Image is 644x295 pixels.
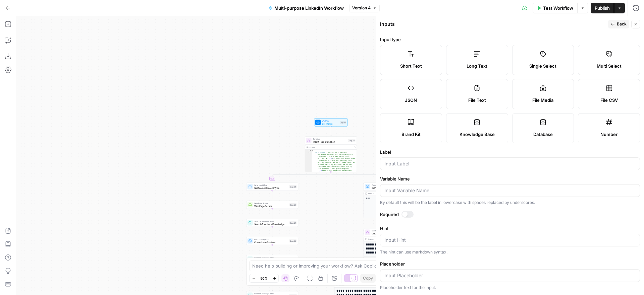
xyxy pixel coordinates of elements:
div: By default this will be the label in lowercase with spaces replaced by underscores. [380,200,640,206]
label: Variable Name [380,175,640,182]
div: 1 [305,150,312,152]
button: Test Workflow [533,3,577,13]
span: File CSV [600,97,618,103]
div: Web Page ScrapeWeb Page ScrapeStep 26 [246,201,298,209]
button: Multi-purpose LinkedIn Workflow [264,3,348,13]
button: Publish [591,3,614,13]
div: WorkflowSet InputsInputs [305,119,357,127]
div: Step 27 [289,221,297,224]
div: ConditionIntent Type ConditionStep 23Output{ "First Draft":"How top 1% of product marketers appro... [305,137,357,172]
div: Placeholder text for the input. [380,285,640,291]
span: File Media [532,97,553,103]
span: URL vs Topic condition [372,232,406,235]
label: Hint [380,225,640,232]
span: Write Liquid Text [372,184,406,187]
span: Web Page Scrape [254,202,288,205]
span: Search Brochure Knowledge Base [254,222,288,226]
span: Write Liquid Text [254,184,288,187]
div: Step 24 [289,185,297,188]
button: Version 4 [349,4,380,12]
button: Copy [360,274,376,283]
g: Edge from step_48 to step_1 [272,245,273,255]
g: Edge from step_2 to step_53 [272,281,273,291]
span: Intent Type Condition [313,140,347,143]
g: Edge from start to step_23 [330,127,331,136]
div: Output [368,238,411,240]
g: Edge from step_23 to step_24 [272,172,331,182]
span: Set Promo Content Type [254,186,288,190]
g: Edge from step_24 to step_26 [272,191,273,201]
div: Step 23 [348,139,356,142]
span: Set Value Content Type [372,186,406,190]
span: Database [533,131,553,138]
span: Back [617,21,627,27]
div: Inputs [380,21,606,27]
label: Input type [380,36,640,43]
span: Condition [313,138,347,140]
span: Workflow [322,120,339,122]
span: Set Inputs [322,122,339,125]
span: File Text [468,97,486,103]
span: Run Code · Python [254,238,288,241]
span: Brand Kit [401,131,421,138]
div: Inputs [340,121,346,124]
span: Number [600,131,618,138]
span: Consolidate Content [254,240,288,244]
div: Run Code · PythonConsolidate ContentStep 48 [246,237,298,245]
span: Condition [372,229,406,232]
span: 50% [260,276,268,281]
label: Placeholder [380,261,640,267]
div: Search Knowledge BaseSearch Brochure Knowledge BaseStep 27 [246,219,298,227]
div: Output [368,192,411,195]
span: Search Knowledge Base [254,256,289,259]
span: Knowledge Base [460,131,495,138]
input: Input Label [384,160,636,167]
span: Multi-purpose LinkedIn Workflow [274,5,344,11]
g: Edge from step_27 to step_48 [272,227,273,237]
g: Edge from step_26 to step_27 [272,209,273,219]
span: Test Workflow [543,5,573,11]
span: Long Text [467,63,487,69]
span: Search Knowledge Base [254,220,288,223]
label: Required [380,211,640,218]
g: Edge from step_23 to step_25 [331,172,390,182]
span: Single Select [529,63,556,69]
span: Copy [363,275,373,281]
span: Multi Select [597,63,622,69]
span: JSON [405,97,417,103]
div: Write Liquid TextSet Promo Content TypeStep 24 [246,183,298,191]
input: Input Variable Name [384,187,636,194]
input: Input Placeholder [384,272,636,279]
div: Step 26 [289,203,297,206]
span: Short Text [400,63,422,69]
div: Search Knowledge BaseSearch Post Type KBStep 1 [246,255,298,263]
div: 2 [305,152,312,236]
button: Back [608,20,629,28]
div: The hint can use markdown syntax. [380,249,640,255]
span: Web Page Scrape [254,204,288,208]
div: Step 48 [289,239,297,242]
span: Publish [595,5,610,11]
label: Label [380,149,640,155]
div: Write Liquid TextSet Value Content TypeStep 25Output***** [364,183,416,218]
span: Version 4 [352,5,371,11]
span: Search Knowledge Base [254,292,288,295]
span: Toggle code folding, rows 1 through 3 [310,150,312,152]
div: Output [310,146,352,149]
